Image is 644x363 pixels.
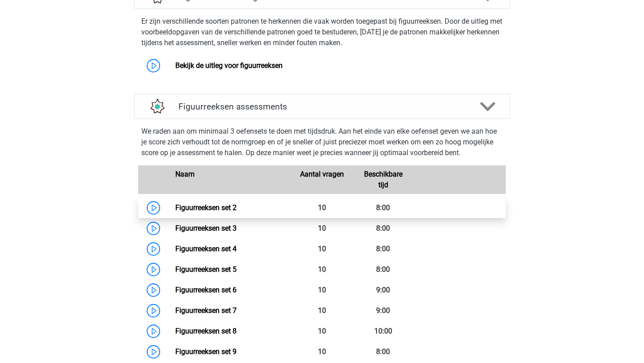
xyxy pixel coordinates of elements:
[145,95,168,118] img: figuurreeksen assessments
[175,347,237,356] a: Figuurreeksen set 9
[175,61,283,70] a: Bekijk de uitleg voor figuurreeksen
[175,203,237,212] a: Figuurreeksen set 2
[141,126,503,158] p: We raden aan om minimaal 3 oefensets te doen met tijdsdruk. Aan het einde van elke oefenset geven...
[291,169,352,190] div: Aantal vragen
[175,224,237,232] a: Figuurreeksen set 3
[175,245,237,253] a: Figuurreeksen set 4
[175,306,237,315] a: Figuurreeksen set 7
[175,327,237,335] a: Figuurreeksen set 8
[178,101,466,112] h4: Figuurreeksen assessments
[169,169,291,190] div: Naam
[175,265,237,274] a: Figuurreeksen set 5
[352,169,414,190] div: Beschikbare tijd
[141,16,503,48] p: Er zijn verschillende soorten patronen te herkennen die vaak worden toegepast bij figuurreeksen. ...
[131,94,513,119] a: assessments Figuurreeksen assessments
[175,286,237,294] a: Figuurreeksen set 6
